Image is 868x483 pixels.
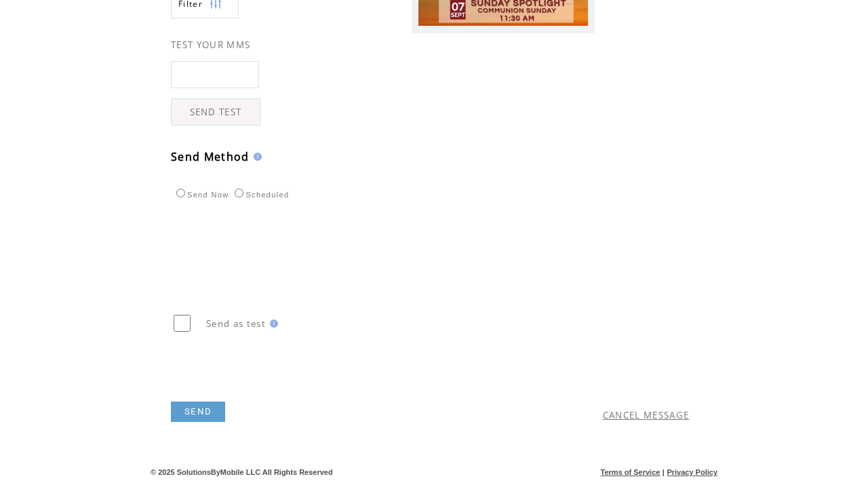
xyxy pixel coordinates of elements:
a: CANCEL MESSAGE [603,409,690,421]
label: Send Now [173,191,229,199]
input: Scheduled [235,189,243,197]
img: help.gif [250,153,262,161]
span: Send Method [171,149,250,164]
span: | [663,468,665,476]
a: Privacy Policy [667,468,717,476]
a: SEND [171,402,225,422]
span: TEST YOUR MMS [171,39,250,51]
span: Send as test [206,317,266,330]
input: Send Now [176,189,185,197]
span: © 2025 SolutionsByMobile LLC All Rights Reserved [151,468,333,476]
label: Scheduled [231,191,289,199]
img: help.gif [266,320,278,328]
a: SEND TEST [171,98,260,125]
a: Terms of Service [601,468,660,476]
